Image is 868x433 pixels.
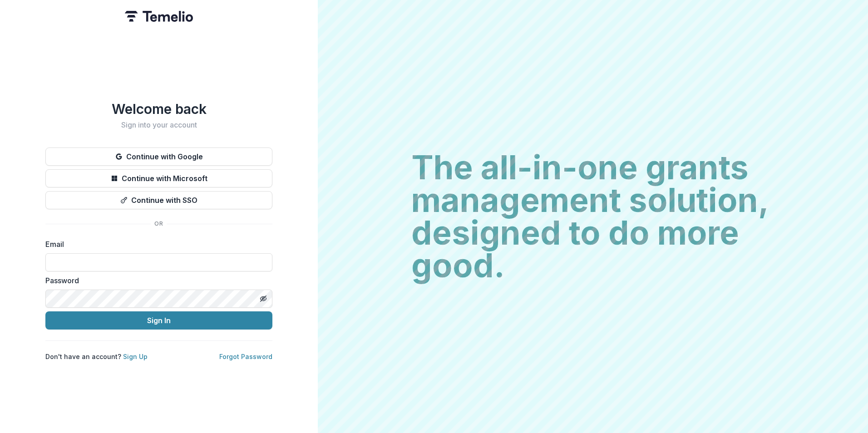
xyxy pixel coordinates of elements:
button: Continue with SSO [45,191,272,209]
label: Password [45,275,267,286]
img: Temelio [125,11,193,22]
label: Email [45,239,267,250]
button: Toggle password visibility [256,291,271,306]
h2: Sign into your account [45,121,272,129]
h1: Welcome back [45,101,272,117]
button: Continue with Microsoft [45,169,272,187]
p: Don't have an account? [45,352,148,361]
button: Sign In [45,311,272,330]
a: Sign Up [123,353,148,360]
button: Continue with Google [45,148,272,166]
a: Forgot Password [219,353,272,360]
